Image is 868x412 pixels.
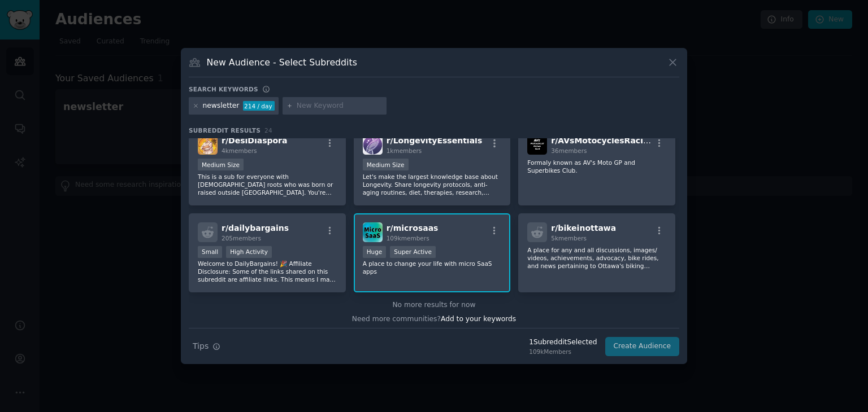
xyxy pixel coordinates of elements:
input: New Keyword [297,101,383,111]
span: Add to your keywords [441,315,516,323]
span: r/ DesiDiaspora [222,136,287,145]
p: Let's make the largest knowledge base about Longevity. Share longevity protocols, anti-aging rout... [363,173,502,196]
span: 205 members [222,235,261,242]
span: r/ bikeinottawa [551,223,616,233]
p: A place to change your life with micro SaaS apps [363,260,502,275]
div: 214 / day [243,101,275,111]
h3: Search keywords [189,85,258,93]
span: r/ microsaas [387,223,439,233]
button: Tips [189,336,224,356]
span: 24 [264,127,272,134]
div: High Activity [226,246,272,258]
span: Tips [193,340,209,352]
span: r/ AVsMotocyclesRacing [551,136,654,145]
span: 109k members [387,235,429,242]
p: Welcome to DailyBargains! 🎉 Affiliate Disclosure: Some of the links shared on this subreddit are ... [198,260,337,283]
p: A place for any and all discussions, images/ videos, achievements, advocacy, bike rides, and news... [527,246,666,270]
div: Medium Size [363,159,409,170]
div: 1 Subreddit Selected [529,338,597,348]
img: DesiDiaspora [198,135,218,155]
span: 36 members [551,147,587,154]
div: Medium Size [198,159,244,170]
span: r/ LongevityEssentials [387,136,483,145]
span: Subreddit Results [189,126,261,134]
h3: New Audience - Select Subreddits [207,56,357,68]
div: Super Active [390,246,436,258]
img: LongevityEssentials [363,135,383,155]
div: newsletter [203,101,240,111]
p: This is a sub for everyone with [DEMOGRAPHIC_DATA] roots who was born or raised outside [GEOGRAPH... [198,173,337,196]
p: Formaly known as AV's Moto GP and Superbikes Club. [527,159,666,174]
span: 5k members [551,235,587,242]
div: 109k Members [529,348,597,356]
img: AVsMotocyclesRacing [527,135,547,155]
div: Small [198,246,222,258]
span: r/ dailybargains [222,223,289,233]
span: 4k members [222,147,257,154]
div: Huge [363,246,387,258]
img: microsaas [363,222,383,242]
div: Need more communities? [189,310,679,325]
div: No more results for now [189,300,679,310]
span: 1k members [387,147,422,154]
